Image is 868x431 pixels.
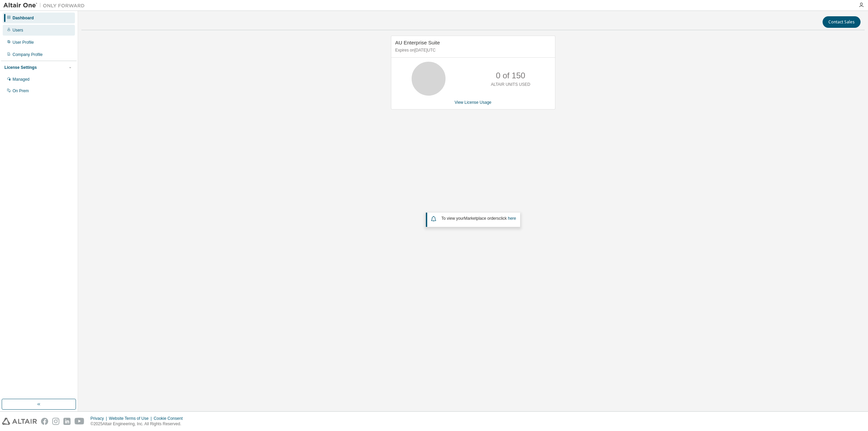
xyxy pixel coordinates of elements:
img: youtube.svg [75,418,84,425]
div: Website Terms of Use [109,416,154,421]
div: Users [13,27,23,33]
p: 0 of 150 [496,70,525,81]
span: AU Enterprise Suite [395,40,440,45]
div: Privacy [91,416,109,421]
a: here [508,216,516,221]
div: Cookie Consent [154,416,186,421]
div: Managed [13,77,29,82]
span: To view your click [441,216,516,221]
a: View License Usage [455,100,492,105]
img: linkedin.svg [63,418,71,425]
button: Contact Sales [823,16,861,28]
div: Dashboard [13,15,34,21]
p: Expires on [DATE] UTC [395,47,549,53]
img: instagram.svg [52,418,59,425]
img: Altair One [3,2,88,9]
em: Marketplace orders [464,216,499,221]
img: facebook.svg [41,418,48,425]
img: altair_logo.svg [2,418,37,425]
div: User Profile [13,40,34,45]
div: Company Profile [13,52,43,57]
div: On Prem [13,88,29,94]
div: License Settings [4,65,37,70]
p: © 2025 Altair Engineering, Inc. All Rights Reserved. [91,421,187,427]
p: ALTAIR UNITS USED [491,82,530,87]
